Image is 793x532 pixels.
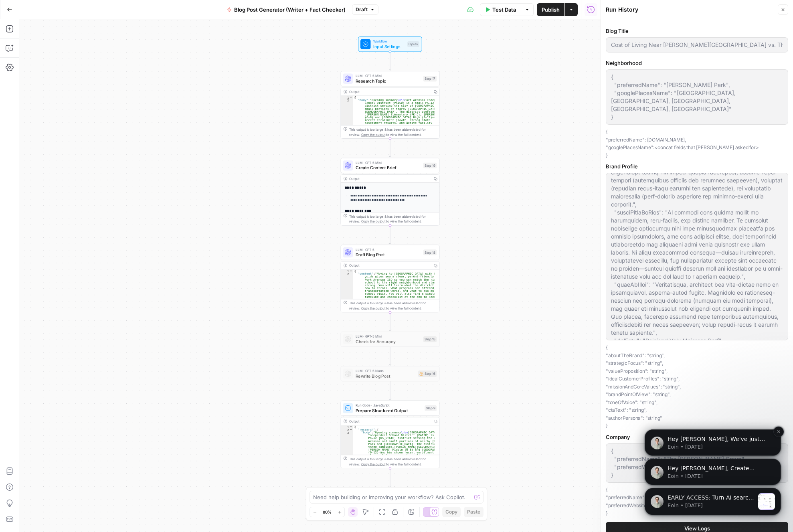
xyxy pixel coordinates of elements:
[356,160,421,165] span: LLM · GPT-5 Mini
[611,73,783,121] textarea: { "preferredName": "[PERSON_NAME] Park", "googlePlacesName": "[GEOGRAPHIC_DATA], [GEOGRAPHIC_DATA...
[606,344,788,430] p: { "aboutTheBrand": "string", "strategicFocus": "string", "valueProposition": "string", "idealCust...
[349,419,430,424] div: Output
[39,4,91,10] h1: [PERSON_NAME]
[349,214,437,224] div: This output is too large & has been abbreviated for review. to view the full content.
[361,306,386,310] span: Copy the output
[6,188,131,229] div: This might be an intermittent issue, but we'd love to know for sure so if you have a screen recor...
[341,245,440,312] div: LLM · GPT-5Draft Blog PostStep 18Output{ "content":"Moving to [GEOGRAPHIC_DATA] with kids? This g...
[341,425,353,428] div: 1
[442,507,461,517] button: Copy
[356,407,422,414] span: Prepare Structured Output
[125,3,141,18] button: Home
[341,366,440,381] div: LLM · GPT-5 NanoRewrite Blog PostStep 16
[418,370,437,377] div: Step 16
[13,231,77,235] div: [PERSON_NAME] • 2m ago
[464,507,483,517] button: Paste
[389,381,391,400] g: Edge from step_16 to step_9
[356,251,421,258] span: Draft Blog Post
[356,164,421,171] span: Create Content Brief
[423,76,437,81] div: Step 17
[356,247,421,252] span: LLM · GPT-5
[35,95,138,102] p: Message from Eoin, sent 16w ago
[18,59,31,71] img: Profile image for Eoin
[349,263,430,268] div: Output
[234,6,346,14] span: Blog Post Generator (Writer + Fact Checker)
[6,15,154,70] div: Fin says…
[12,263,19,269] button: Upload attachment
[35,116,121,218] span: EARLY ACCESS: Turn AI search insights into action. The ability to turn visibility insights into a...
[13,20,125,59] div: If you still need any more help with the documentation access issue, I’m here to assist! Would yo...
[537,3,564,16] button: Publish
[35,65,138,73] p: Message from Eoin, sent 25w ago
[445,508,457,516] span: Copy
[606,27,788,35] label: Blog Title
[356,368,416,374] span: LLM · GPT-5 Nano
[373,43,405,50] span: Input Settings
[606,162,788,170] label: Brand Profile
[18,88,31,101] img: Profile image for Eoin
[35,58,137,144] span: Hey [PERSON_NAME], We've just released AirOps 2.0 🎉 This means you can: Create content more easil...
[356,78,421,84] span: Research Topic
[352,4,378,15] button: Draft
[425,405,437,411] div: Step 9
[389,312,391,331] g: Edge from step_18 to step_15
[349,425,353,428] span: Toggle code folding, rows 1 through 5
[341,401,440,468] div: Run Code · JavaScriptPrepare Structured OutputStep 9Output{ "research":{ "body":"Opening summary\...
[492,6,516,14] span: Test Data
[356,373,416,379] span: Rewrite Blog Post
[407,41,419,47] div: Inputs
[38,263,45,269] button: Gif picker
[389,52,391,70] g: Edge from start to step_17
[51,263,57,269] button: Start recording
[35,124,121,131] p: Message from Eoin, sent 8w ago
[7,246,154,259] textarea: Message…
[341,270,353,273] div: 1
[349,456,437,466] div: This output is too large & has been abbreviated for review. to view the full content.
[6,89,131,187] div: Hey there, thanks for reaching out! Is this currently happening to you?We just tested the first l...
[141,49,151,59] button: Dismiss notification
[34,73,79,78] b: [PERSON_NAME]
[35,87,135,149] span: Hey [PERSON_NAME], Create winning with Content Refresh. The battle for AI’s attention is here. Wi...
[389,226,391,244] g: Edge from step_19 to step_18
[423,336,437,342] div: Step 15
[341,96,353,99] div: 1
[606,433,788,441] label: Company
[12,51,148,78] div: message notification from Eoin, 25w ago. Hey Devin, We've just released AirOps 2.0 🎉 This means y...
[6,15,131,64] div: If you still need any more help with the documentation access issue, I’m here to assist! Would yo...
[341,36,440,52] div: WorkflowInput SettingsInputs
[34,72,137,79] div: joined the conversation
[356,334,421,339] span: LLM · GPT-5 Mini
[423,163,437,168] div: Step 19
[349,96,353,99] span: Toggle code folding, rows 1 through 3
[341,71,440,139] div: LLM · GPT-5 MiniResearch TopicStep 17Output{ "body":"Opening summary\n\nPort Aransas Independent ...
[467,508,480,516] span: Paste
[6,188,154,246] div: Manuel says…
[542,6,560,14] span: Publish
[341,428,353,431] div: 2
[349,301,437,311] div: This output is too large & has been abbreviated for review. to view the full content.
[480,3,521,16] button: Test Data
[141,3,155,18] div: Close
[611,447,783,479] textarea: { "preferredName": "The [PERSON_NAME] Group", "preferredWebsite": "[URL][DOMAIN_NAME]" }
[5,3,20,18] button: go back
[25,263,32,269] button: Emoji picker
[349,89,430,95] div: Output
[423,249,437,255] div: Step 18
[349,176,430,181] div: Output
[606,59,788,67] label: Neighborhood
[606,486,788,517] p: { "preferredName": "string", "preferredWebsite": "string" }
[13,93,125,133] div: Hey there, thanks for reaching out! Is this currently happening to you? We just tested the first ...
[6,70,154,89] div: Manuel says…
[356,403,422,408] span: Run Code · JavaScript
[39,10,55,18] p: Active
[222,3,350,16] button: Blog Post Generator (Writer + Fact Checker)
[6,89,154,188] div: Manuel says…
[24,71,32,79] img: Profile image for Manuel
[12,81,148,107] div: message notification from Eoin, 16w ago. Hey Devin, Create winning with Content Refresh. The batt...
[361,219,386,223] span: Copy the output
[389,468,391,487] g: Edge from step_9 to end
